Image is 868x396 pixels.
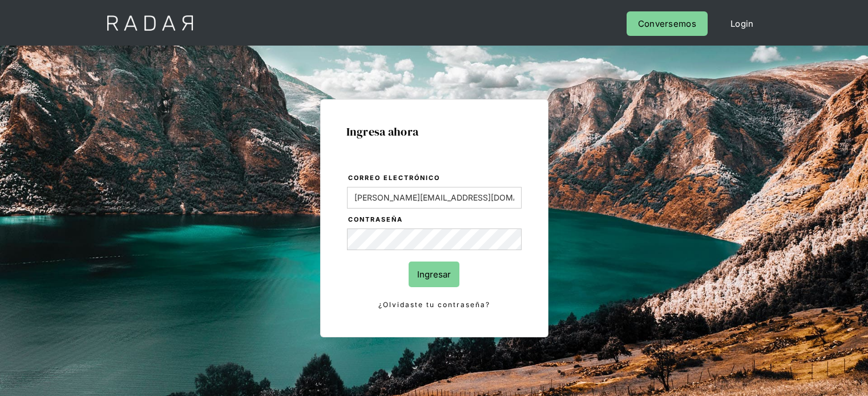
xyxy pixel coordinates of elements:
a: ¿Olvidaste tu contraseña? [347,299,522,311]
a: Login [719,11,765,36]
h1: Ingresa ahora [346,125,522,138]
a: Conversemos [627,11,708,36]
input: bruce@wayne.com [347,187,522,209]
label: Correo electrónico [348,173,522,184]
input: Ingresar [409,262,459,287]
form: Login Form [346,172,522,311]
label: Contraseña [348,214,522,226]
